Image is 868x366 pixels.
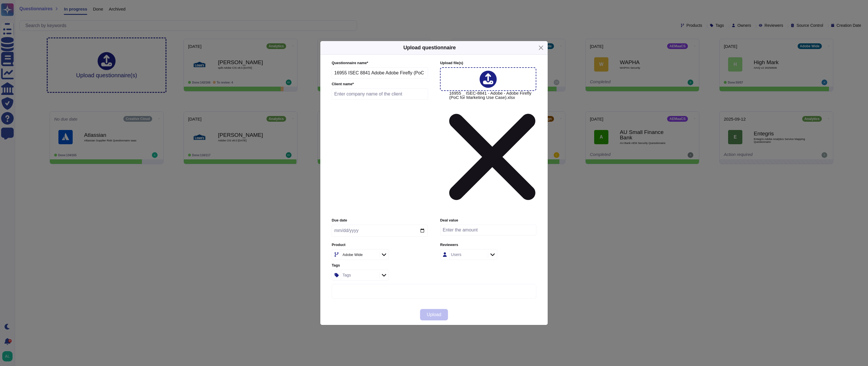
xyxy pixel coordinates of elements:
input: Enter questionnaire name [332,67,428,79]
label: Deal value [440,219,536,222]
h5: Upload questionnaire [403,44,456,52]
button: Upload [420,309,448,320]
span: Upload [427,312,441,317]
label: Product [332,243,428,247]
input: Enter the amount [440,225,536,235]
label: Client name [332,82,428,86]
label: Due date [332,219,428,222]
label: Questionnaire name [332,61,428,65]
input: Enter company name of the client [332,88,428,100]
label: Tags [332,264,428,267]
div: Users [451,253,462,257]
div: Adobe Wide [343,253,363,257]
label: Reviewers [440,243,536,247]
span: 16955 _ ISEC-8841 - Adobe - Adobe Firefly (PoC for Marketing Use Case).xlsx [449,91,535,214]
input: Due date [332,225,428,237]
button: Close [537,43,545,52]
div: Tags [343,273,351,277]
span: Upload file (s) [440,61,463,65]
